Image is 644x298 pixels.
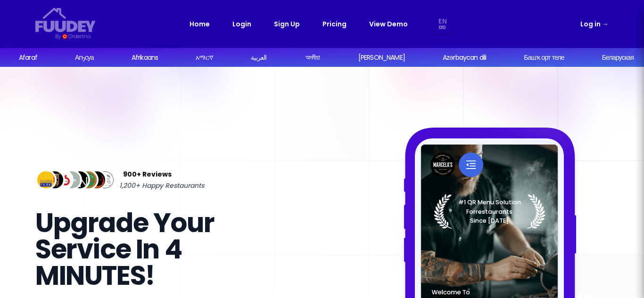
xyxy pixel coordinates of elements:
img: Review Img [52,169,74,191]
a: Login [232,18,251,30]
div: [PERSON_NAME] [358,53,405,63]
div: Afaraf [19,53,37,63]
img: Review Img [78,169,99,191]
div: Башҡорт теле [524,53,564,63]
span: 900+ Reviews [123,169,172,180]
a: Home [190,18,210,30]
span: → [602,19,609,29]
a: Log in [580,18,609,30]
div: Afrikaans [132,53,158,63]
span: 1,200+ Happy Restaurants [119,180,204,191]
div: Аҧсуа [75,53,94,63]
div: Orderlina [68,32,91,40]
a: View Demo [369,18,408,30]
div: Беларуская [602,53,634,63]
div: By [55,32,60,40]
img: Review Img [61,169,82,191]
a: Pricing [322,18,347,30]
div: አማርኛ [196,53,213,63]
img: Review Img [35,169,57,191]
img: Laurel [434,194,545,229]
a: Sign Up [274,18,300,30]
div: العربية [251,53,266,63]
img: Review Img [69,169,91,191]
svg: {/* Added fill="currentColor" here */} {/* This rectangle defines the background. Its explicit fi... [35,8,96,32]
img: Review Img [86,169,107,191]
img: Review Img [44,169,65,191]
span: Upgrade Your Service In 4 MINUTES! [35,204,214,294]
div: অসমীয়া [305,53,320,63]
img: Review Img [94,169,116,191]
div: Azərbaycan dili [443,53,486,63]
